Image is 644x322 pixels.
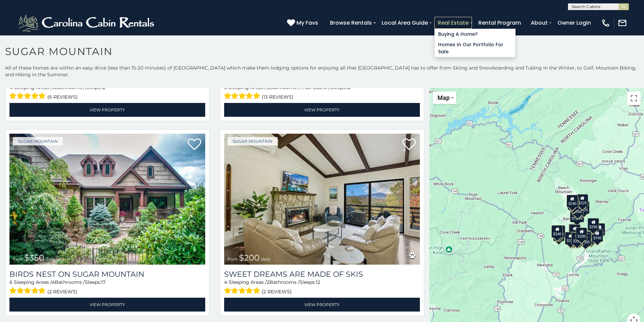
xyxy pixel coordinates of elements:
[601,18,611,28] img: phone-regular-white.png
[9,298,205,312] a: View Property
[572,232,583,245] div: $350
[46,257,55,262] span: daily
[552,225,563,238] div: $240
[433,91,456,104] button: Change map style
[224,103,420,117] a: View Property
[475,17,524,29] a: Rental Program
[567,195,578,208] div: $240
[52,84,55,90] span: 3
[569,224,581,237] div: $300
[576,227,588,240] div: $200
[435,29,515,39] a: Buying A Home?
[346,84,351,90] span: 12
[224,134,420,265] a: Sweet Dreams Are Made Of Skis from $200 daily
[588,218,599,231] div: $250
[577,194,588,207] div: $225
[378,17,431,29] a: Local Area Guide
[554,17,594,29] a: Owner Login
[570,210,585,222] div: $1,095
[296,19,318,27] span: My Favs
[224,270,420,279] a: Sweet Dreams Are Made Of Skis
[52,279,55,285] span: 4
[101,84,105,90] span: 12
[9,134,205,265] a: Birds Nest On Sugar Mountain from $350 daily
[262,287,292,296] span: (2 reviews)
[618,18,627,28] img: mail-regular-white.png
[527,17,551,29] a: About
[437,94,450,101] span: Map
[261,257,270,262] span: daily
[316,279,320,285] span: 12
[402,138,416,152] a: Add to favorites
[188,138,201,152] a: Add to favorites
[627,91,641,105] button: Toggle fullscreen view
[9,270,205,279] a: Birds Nest On Sugar Mountain
[239,253,260,263] span: $200
[594,223,605,236] div: $155
[228,257,238,262] span: from
[9,279,205,296] div: Sleeping Areas / Bathrooms / Sleeps:
[224,279,227,285] span: 4
[47,92,78,101] span: (6 reviews)
[565,232,576,245] div: $375
[435,39,515,57] a: Homes in Our Portfolio For Sale
[13,137,63,145] a: Sugar Mountain
[327,17,375,29] a: Browse Rentals
[569,224,580,237] div: $190
[224,134,420,265] img: Sweet Dreams Are Made Of Skis
[578,201,590,214] div: $125
[101,279,105,285] span: 17
[228,137,278,145] a: Sugar Mountain
[9,84,205,101] div: Sleeping Areas / Bathrooms / Sleeps:
[17,13,157,33] img: White-1-2.png
[434,17,472,29] a: Real Estate
[224,84,227,90] span: 5
[224,279,420,296] div: Sleeping Areas / Bathrooms / Sleeps:
[9,103,205,117] a: View Property
[287,19,320,27] a: My Favs
[9,134,205,265] img: Birds Nest On Sugar Mountain
[47,287,77,296] span: (2 reviews)
[262,92,293,101] span: (13 reviews)
[9,84,13,90] span: 4
[13,257,23,262] span: from
[266,84,269,90] span: 3
[224,298,420,312] a: View Property
[583,231,595,244] div: $195
[24,253,44,263] span: $350
[224,84,420,101] div: Sleeping Areas / Bathrooms / Sleeps:
[267,279,269,285] span: 2
[592,229,603,242] div: $190
[9,279,13,285] span: 6
[299,84,330,90] span: 1 Half Baths /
